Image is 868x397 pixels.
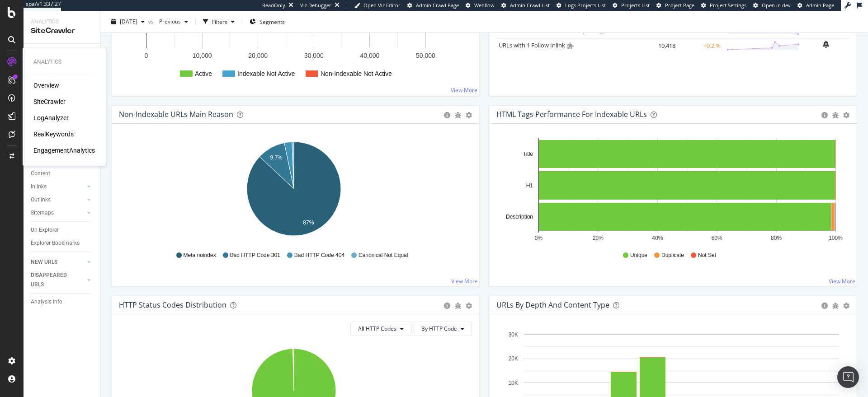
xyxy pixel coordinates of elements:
text: 87% [303,220,314,226]
a: NEW URLS [31,257,85,267]
a: LogAnalyzer [33,113,69,122]
div: Content [31,169,50,178]
span: Bad HTTP Code 301 [230,252,280,259]
text: 9.7% [270,154,283,161]
i: Admin [567,42,574,49]
a: DISAPPEARED URLS [31,271,85,290]
button: [DATE] [108,14,148,29]
a: Sitemaps [31,208,85,218]
a: View More [451,277,478,285]
span: Open Viz Editor [363,2,401,9]
div: NEW URLS [31,257,57,267]
div: Open Intercom Messenger [837,366,859,388]
div: circle-info [444,112,450,118]
span: Duplicate [661,252,684,259]
button: All HTTP Codes [350,322,411,336]
span: Projects List [621,2,650,9]
a: Content [31,169,94,178]
span: All HTTP Codes [358,325,396,332]
div: gear [843,303,849,309]
button: By HTTP Code [414,322,472,336]
a: Webflow [466,2,495,9]
a: Inlinks [31,182,85,191]
span: Webflow [474,2,495,9]
text: 60% [712,235,722,241]
span: Project Settings [710,2,746,9]
div: Analytics [31,18,93,26]
text: 40,000 [360,52,379,59]
div: gear [843,112,849,118]
div: bug [832,303,839,309]
text: 20,000 [248,52,268,59]
svg: A chart. [119,138,469,243]
a: SiteCrawler [33,97,66,106]
text: 40% [652,235,663,241]
a: Project Page [656,2,694,9]
div: bell-plus [823,41,829,48]
div: gear [466,303,472,309]
span: Meta noindex [184,252,216,259]
a: Logs Projects List [557,2,606,9]
text: 20K [509,355,518,362]
a: View More [829,277,855,285]
text: H1 [526,182,533,189]
div: bug [455,112,461,118]
div: Url Explorer [31,225,59,235]
svg: A chart. [496,138,846,243]
a: Admin Page [797,2,834,9]
a: EngagementAnalytics [33,146,95,155]
text: 50,000 [416,52,435,59]
span: Project Page [665,2,694,9]
span: Segments [259,18,285,25]
span: Bad HTTP Code 404 [294,252,344,259]
a: Project Settings [701,2,746,9]
div: SiteCrawler [31,26,93,36]
span: 2025 Sep. 12th [120,18,137,25]
button: Previous [156,14,192,29]
span: Admin Crawl List [510,2,550,9]
a: RealKeywords [33,130,74,139]
button: Segments [246,14,288,29]
div: circle-info [821,112,828,118]
a: Url Explorer [31,225,94,235]
a: Open in dev [753,2,791,9]
td: 10,418 [642,38,678,53]
span: Previous [156,18,181,25]
div: circle-info [444,303,450,309]
button: Filters [199,14,238,29]
text: Title [523,151,533,157]
text: 10K [509,380,518,386]
text: 30,000 [304,52,324,59]
text: 20% [593,235,604,241]
a: Admin Crawl List [501,2,550,9]
text: 0 [145,52,148,59]
span: vs [148,18,156,25]
text: Indexable Not Active [237,70,295,77]
text: Non-Indexable Not Active [321,70,392,77]
text: Description [506,214,533,220]
text: 30K [509,332,518,338]
td: +0.2 % [678,38,723,53]
text: 80% [771,235,782,241]
a: Analysis Info [31,297,94,307]
a: View More [451,86,477,94]
div: Filters [212,18,227,25]
div: URLs by Depth and Content Type [496,300,609,309]
div: Analysis Info [31,297,62,307]
a: Overview [33,81,59,90]
span: Not Set [698,252,716,259]
div: Analytics [33,58,95,66]
span: Admin Crawl Page [416,2,459,9]
div: gear [466,112,472,118]
div: circle-info [821,303,828,309]
a: Explorer Bookmarks [31,238,94,248]
a: Outlinks [31,195,85,205]
div: DISAPPEARED URLS [31,271,76,290]
a: Admin Crawl Page [407,2,459,9]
